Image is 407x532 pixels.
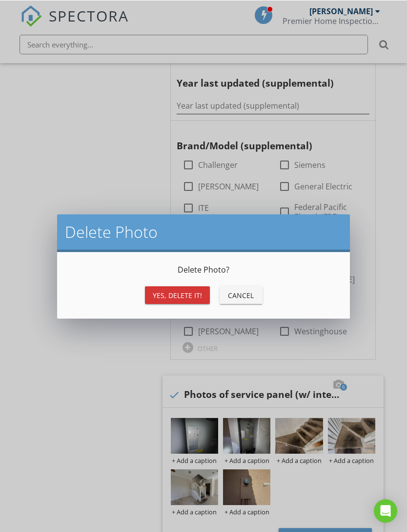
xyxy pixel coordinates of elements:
[65,222,342,241] h2: Delete Photo
[145,286,210,303] button: Yes, Delete it!
[220,286,263,303] button: Cancel
[153,290,202,300] div: Yes, Delete it!
[374,499,397,522] div: Open Intercom Messenger
[69,263,338,275] p: Delete Photo ?
[227,290,255,300] div: Cancel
